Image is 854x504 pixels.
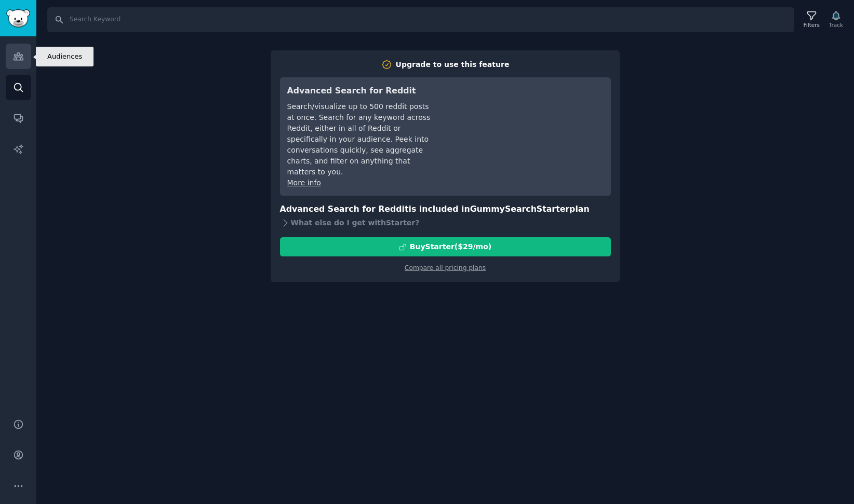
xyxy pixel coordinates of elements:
[405,264,486,271] a: Compare all pricing plans
[410,241,491,252] div: Buy Starter ($ 29 /mo )
[287,101,433,178] div: Search/visualize up to 500 reddit posts at once. Search for any keyword across Reddit, either in ...
[280,237,611,256] button: BuyStarter($29/mo)
[280,203,611,216] h3: Advanced Search for Reddit is included in plan
[470,204,569,214] span: GummySearch Starter
[287,85,433,98] h3: Advanced Search for Reddit
[47,7,794,32] input: Search Keyword
[804,21,820,29] div: Filters
[280,215,611,230] div: What else do I get with Starter ?
[287,179,321,187] a: More info
[396,59,510,70] div: Upgrade to use this feature
[6,9,30,28] img: GummySearch logo
[448,85,604,162] iframe: YouTube video player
